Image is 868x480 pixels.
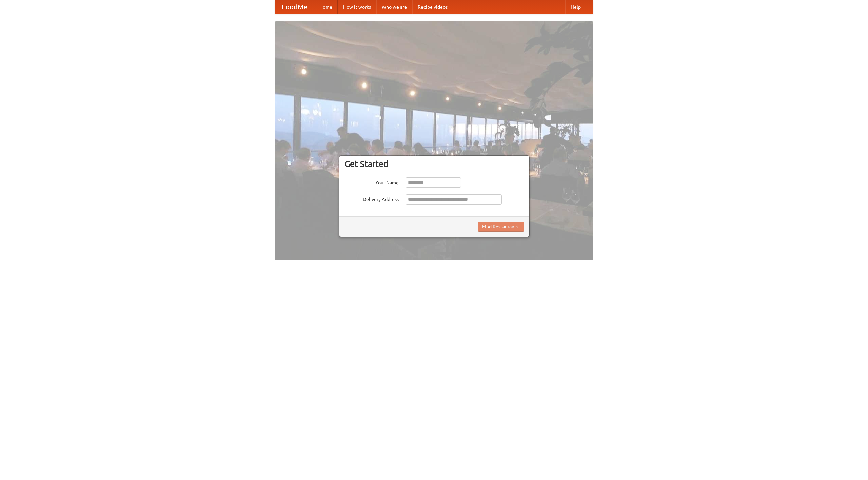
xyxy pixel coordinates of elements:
a: Who we are [376,0,412,14]
h3: Get Started [344,159,524,169]
label: Your Name [344,177,399,186]
button: Find Restaurants! [478,222,524,232]
a: FoodMe [275,0,314,14]
a: Help [565,0,586,14]
a: Home [314,0,338,14]
label: Delivery Address [344,194,399,203]
a: How it works [338,0,376,14]
a: Recipe videos [412,0,453,14]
